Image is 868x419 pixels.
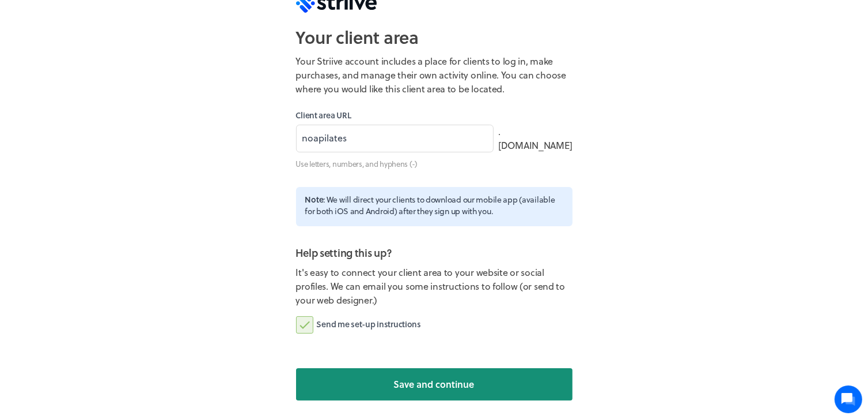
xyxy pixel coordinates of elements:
[17,77,213,114] h2: We're here to help. Ask us anything!
[296,368,573,401] button: Save and continue
[16,179,215,193] p: Find an answer quickly
[305,193,324,205] span: Note
[296,316,421,334] label: Send me set-up instructions
[394,377,475,391] span: Save and continue
[296,54,573,96] p: Your Striive account includes a place for clients to log in, make purchases, and manage their own...
[296,110,573,121] label: Client area URL
[296,27,573,47] h1: Your client area
[33,199,206,222] input: Search articles
[498,125,572,152] span: .[DOMAIN_NAME]
[835,386,862,413] iframe: gist-messenger-bubble-iframe
[18,134,213,158] button: New conversation
[74,141,138,151] span: New conversation
[305,194,563,217] h3: : We will direct your clients to download our mobile app (available for both iOS and Android) aft...
[296,245,573,261] h2: Help setting this up?
[17,56,213,74] h1: Hi Noa
[296,157,573,171] p: Use letters, numbers, and hyphens (-)
[296,265,573,307] p: It's easy to connect your client area to your website or social profiles. We can email you some i...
